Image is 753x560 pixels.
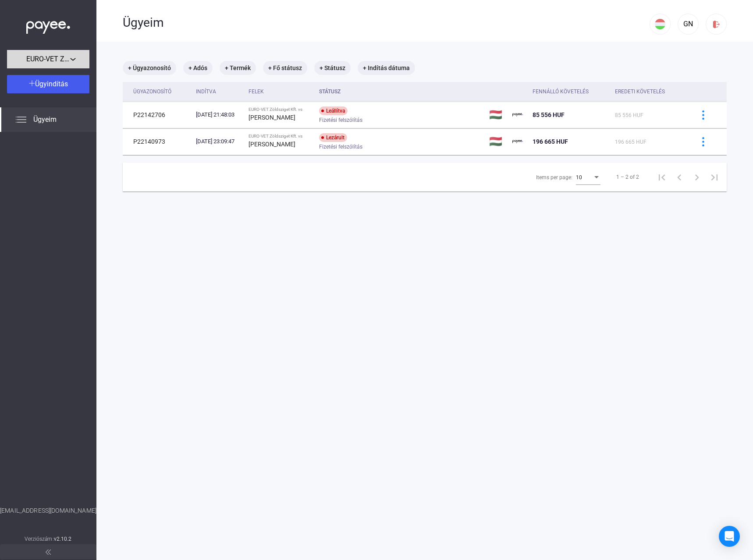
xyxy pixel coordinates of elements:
div: Ügyeim [123,15,650,30]
img: white-payee-white-dot.svg [26,16,70,34]
img: arrow-double-left-grey.svg [46,549,51,555]
mat-select: Items per page: [576,172,600,182]
div: Indítva [196,86,216,97]
button: Ügyindítás [7,75,89,93]
img: HU [655,19,665,29]
div: Ügyazonosító [133,86,171,97]
div: Eredeti követelés [615,86,683,97]
img: plus-white.svg [29,80,35,86]
span: Ügyeim [33,114,57,125]
td: P22142706 [123,102,192,128]
span: 85 556 HUF [615,112,643,118]
div: GN [681,19,696,29]
div: Ügyazonosító [133,86,189,97]
strong: [PERSON_NAME] [249,114,295,121]
span: 196 665 HUF [533,138,568,145]
img: payee-logo [512,110,523,120]
button: Last page [706,168,723,186]
div: Felek [249,86,312,97]
td: P22140973 [123,128,192,155]
td: 🇭🇺 [486,102,509,128]
div: Leállítva [319,106,348,115]
mat-chip: + Státusz [314,61,351,75]
div: [DATE] 21:48:03 [196,110,242,119]
div: Items per page: [536,172,572,183]
button: Next page [688,168,706,186]
div: Open Intercom Messenger [719,526,740,547]
img: more-blue [699,110,708,120]
span: 196 665 HUF [615,139,646,145]
mat-chip: + Adós [183,61,213,75]
img: logout-red [712,20,721,29]
td: 🇭🇺 [486,128,509,155]
img: more-blue [699,137,708,146]
div: Fennálló követelés [533,86,589,97]
div: [DATE] 23:09:47 [196,137,242,146]
button: more-blue [694,132,712,151]
div: Lezárult [319,133,347,142]
div: 1 – 2 of 2 [616,172,639,182]
span: Ügyindítás [35,80,68,88]
span: Fizetési felszólítás [319,142,362,152]
mat-chip: + Indítás dátuma [358,61,415,75]
strong: v2.10.2 [54,536,72,542]
button: EURO-VET Zöldsziget Kft. [7,50,89,68]
img: list.svg [16,114,26,125]
mat-chip: + Ügyazonosító [123,61,176,75]
button: First page [653,168,671,186]
button: HU [650,14,671,35]
span: 85 556 HUF [533,111,565,118]
div: Felek [249,86,264,97]
span: Fizetési felszólítás [319,115,362,125]
button: more-blue [694,106,712,124]
img: payee-logo [512,136,523,147]
span: EURO-VET Zöldsziget Kft. [26,54,70,64]
button: GN [678,14,699,35]
div: EURO-VET Zöldsziget Kft. vs [249,107,312,112]
div: Fennálló követelés [533,86,608,97]
button: logout-red [706,14,727,35]
div: Indítva [196,86,242,97]
strong: [PERSON_NAME] [249,141,295,148]
span: 10 [576,174,582,181]
th: Státusz [316,82,486,102]
div: Eredeti követelés [615,86,665,97]
mat-chip: + Fő státusz [263,61,307,75]
mat-chip: + Termék [220,61,256,75]
button: Previous page [671,168,688,186]
div: EURO-VET Zöldsziget Kft. vs [249,134,312,139]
